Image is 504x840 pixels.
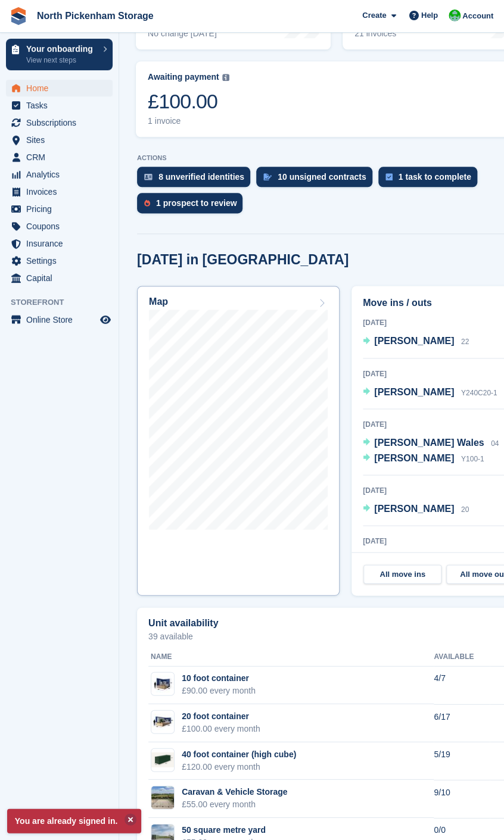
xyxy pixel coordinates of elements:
a: Preview store [98,313,113,327]
div: 21 invoices [354,29,443,39]
a: menu [6,218,113,235]
div: £100.00 every month [182,722,260,735]
a: 10 unsigned contracts [256,167,378,193]
span: Coupons [26,218,98,235]
div: £100.00 [148,89,229,114]
a: menu [6,132,113,148]
h2: [DATE] in [GEOGRAPHIC_DATA] [137,252,349,268]
span: Account [462,10,493,22]
a: menu [6,235,113,252]
div: No change [DATE] [148,29,217,39]
div: Caravan & Vehicle Storage [182,785,287,798]
a: menu [6,166,113,183]
td: 9/10 [434,779,490,817]
a: All move ins [363,564,441,583]
a: menu [6,201,113,217]
p: Your onboarding [26,45,97,53]
a: [PERSON_NAME] Wales 04 [363,435,499,451]
span: Create [362,10,386,21]
div: 40 foot container (high cube) [182,748,296,760]
span: [PERSON_NAME] Wales [374,437,484,447]
a: menu [6,114,113,131]
span: 04 [491,439,499,447]
div: 1 prospect to review [156,198,237,208]
div: 10 foot container [182,672,256,684]
div: 1 task to complete [399,172,471,182]
span: [PERSON_NAME] [374,503,454,513]
span: [PERSON_NAME] [374,336,454,346]
span: Home [26,80,98,96]
span: [PERSON_NAME] [374,386,454,396]
th: Name [148,647,434,666]
a: menu [6,97,113,114]
th: Available [434,647,490,666]
a: [PERSON_NAME] Y100-1 [363,451,484,466]
img: task-75834270c22a3079a89374b754ae025e5fb1db73e45f91037f5363f120a921f8.svg [385,173,393,180]
a: menu [6,149,113,165]
span: 22 [461,338,469,346]
a: menu [6,183,113,200]
span: [PERSON_NAME] [374,452,454,463]
img: yard%20no%20container.jpg [151,786,174,808]
a: North Pickenham Storage [32,6,158,26]
img: verify_identity-adf6edd0f0f0b5bbfe63781bf79b02c33cf7c696d77639b501bdc392416b5a36.svg [144,173,153,180]
div: Awaiting payment [148,72,219,82]
div: 1 invoice [148,116,229,126]
p: You are already signed in. [7,808,141,833]
a: menu [6,252,113,269]
span: Y100-1 [461,454,484,463]
td: 5/19 [434,742,490,780]
span: 20 [461,505,469,513]
img: icon-info-grey-7440780725fd019a000dd9b08b2336e03edf1995a4989e88bcd33f0948082b44.svg [222,74,229,81]
a: menu [6,270,113,286]
a: [PERSON_NAME] Y240C20-1 [363,385,497,400]
span: Y240C20-1 [461,388,497,396]
a: [PERSON_NAME] 20 [363,501,469,517]
img: 40%20ft%20hq%20with%20dims.png [151,752,174,767]
a: 1 task to complete [378,167,483,193]
h2: Map [149,296,168,307]
a: Map [137,286,340,595]
p: View next steps [26,55,97,65]
div: £90.00 every month [182,684,256,697]
img: prospect-51fa495bee0391a8d652442698ab0144808aea92771e9ea1ae160a38d050c398.svg [144,199,150,207]
span: Capital [26,270,98,286]
h2: Unit availability [148,617,218,628]
div: £55.00 every month [182,798,287,810]
img: stora-icon-8386f47178a22dfd0bd8f6a31ec36ba5ce8667c1dd55bd0f319d3a0aa187defe.svg [10,7,27,25]
div: 10 unsigned contracts [278,172,366,182]
a: [PERSON_NAME] 22 [363,334,469,349]
a: Your onboarding View next steps [6,39,113,70]
span: CRM [26,149,98,165]
div: 8 unverified identities [158,172,244,182]
span: Analytics [26,166,98,183]
span: Invoices [26,183,98,200]
img: contract_signature_icon-13c848040528278c33f63329250d36e43548de30e8caae1d1a13099fd9432cc5.svg [263,173,272,180]
span: Help [421,10,438,21]
img: 20-ft-container.jpg [151,713,174,730]
span: Sites [26,132,98,148]
span: Insurance [26,235,98,252]
a: menu [6,80,113,96]
a: menu [6,311,113,328]
a: 1 prospect to review [137,193,248,219]
img: Chris Gulliver [449,10,461,21]
span: Pricing [26,201,98,217]
td: 6/17 [434,704,490,742]
span: Subscriptions [26,114,98,131]
a: 8 unverified identities [137,167,256,193]
div: 20 foot container [182,710,260,722]
span: Online Store [26,311,98,328]
div: £120.00 every month [182,760,296,773]
span: Tasks [26,97,98,114]
img: 10-ft-container.jpg [151,675,174,692]
span: Storefront [11,296,119,308]
span: Settings [26,252,98,269]
td: 4/7 [434,666,490,704]
div: 50 square metre yard [182,823,266,836]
